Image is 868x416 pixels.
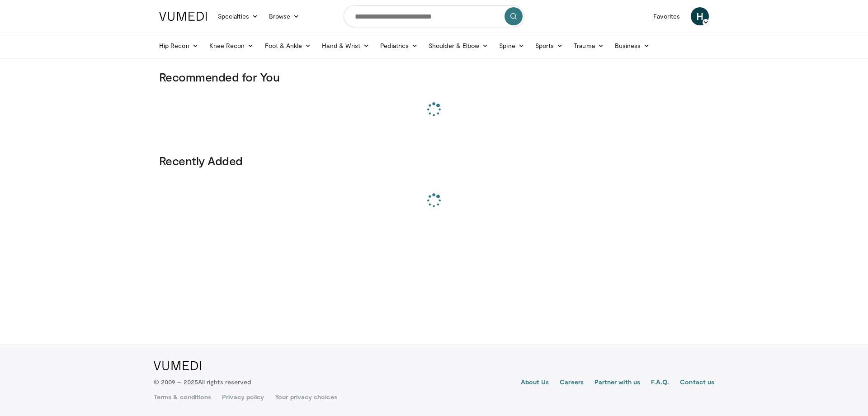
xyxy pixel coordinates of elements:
p: © 2009 – 2025 [154,378,251,387]
a: Careers [560,378,584,388]
a: Specialties [212,7,264,25]
a: F.A.Q. [651,378,669,388]
a: Sports [530,37,569,55]
img: VuMedi Logo [159,12,207,21]
a: Business [609,37,656,55]
a: Foot & Ankle [259,37,317,55]
img: VuMedi Logo [154,361,201,370]
a: Pediatrics [375,37,423,55]
a: Trauma [568,37,609,55]
a: Knee Recon [204,37,259,55]
a: Favorites [648,7,685,25]
a: H [691,7,709,25]
h3: Recommended for You [159,70,709,84]
a: Contact us [680,378,714,388]
a: Spine [494,37,529,55]
a: Hand & Wrist [316,37,375,55]
a: Privacy policy [222,392,264,402]
a: Terms & conditions [154,392,211,402]
a: Hip Recon [154,37,204,55]
h3: Recently Added [159,153,709,168]
a: Your privacy choices [275,392,337,402]
a: Shoulder & Elbow [423,37,494,55]
input: Search topics, interventions [344,5,524,27]
a: Browse [264,7,305,25]
a: About Us [521,378,549,388]
span: All rights reserved [198,378,251,386]
a: Partner with us [594,378,640,388]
